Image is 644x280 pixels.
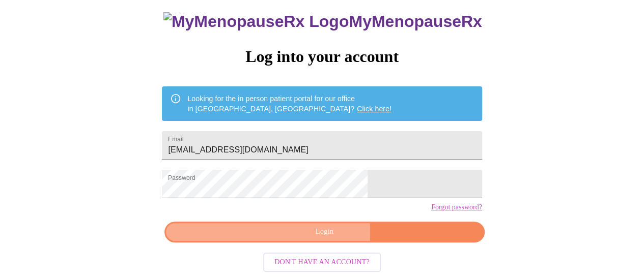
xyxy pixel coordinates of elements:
[274,256,370,269] span: Don't have an account?
[164,222,484,242] button: Login
[261,257,383,266] a: Don't have an account?
[357,105,391,113] a: Click here!
[163,12,349,31] img: MyMenopauseRx Logo
[162,47,482,66] h3: Log into your account
[176,226,472,238] span: Login
[187,89,391,118] div: Looking for the in person patient portal for our office in [GEOGRAPHIC_DATA], [GEOGRAPHIC_DATA]?
[163,12,482,31] h3: MyMenopauseRx
[263,253,381,272] button: Don't have an account?
[431,203,482,211] a: Forgot password?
